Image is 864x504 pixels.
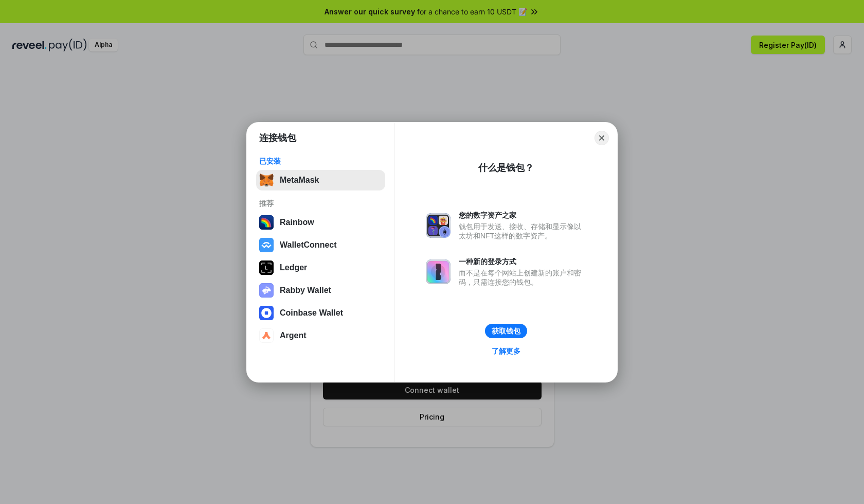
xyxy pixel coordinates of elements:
[426,213,451,238] img: svg+xml,%3Csvg%20xmlns%3D%22http%3A%2F%2Fwww.w3.org%2F2000%2Fsvg%22%20fill%3D%22none%22%20viewBox...
[259,199,382,208] div: 推荐
[256,212,385,233] button: Rainbow
[259,238,274,252] img: svg+xml,%3Csvg%20width%3D%2228%22%20height%3D%2228%22%20viewBox%3D%220%200%2028%2028%22%20fill%3D...
[459,222,586,240] div: 钱包用于发送、接收、存储和显示像以太坊和NFT这样的数字资产。
[259,157,382,166] div: 已安装
[595,131,609,145] button: Close
[280,308,343,318] div: Coinbase Wallet
[459,211,586,220] div: 您的数字资产之家
[426,259,451,284] img: svg+xml,%3Csvg%20xmlns%3D%22http%3A%2F%2Fwww.w3.org%2F2000%2Fsvg%22%20fill%3D%22none%22%20viewBox...
[280,218,314,227] div: Rainbow
[280,286,331,295] div: Rabby Wallet
[256,325,385,346] button: Argent
[280,176,319,185] div: MetaMask
[259,328,274,343] img: svg+xml,%3Csvg%20width%3D%2228%22%20height%3D%2228%22%20viewBox%3D%220%200%2028%2028%22%20fill%3D...
[259,306,274,320] img: svg+xml,%3Csvg%20width%3D%2228%22%20height%3D%2228%22%20viewBox%3D%220%200%2028%2028%22%20fill%3D...
[256,235,385,255] button: WalletConnect
[459,268,586,287] div: 而不是在每个网站上创建新的账户和密码，只需连接您的钱包。
[478,162,534,174] div: 什么是钱包？
[492,346,520,356] div: 了解更多
[256,170,385,190] button: MetaMask
[280,240,337,250] div: WalletConnect
[259,215,274,230] img: svg+xml,%3Csvg%20width%3D%22120%22%20height%3D%22120%22%20viewBox%3D%220%200%20120%20120%22%20fil...
[492,326,520,336] div: 获取钱包
[256,257,385,278] button: Ledger
[485,324,527,338] button: 获取钱包
[485,344,527,358] a: 了解更多
[259,173,274,187] img: svg+xml,%3Csvg%20fill%3D%22none%22%20height%3D%2233%22%20viewBox%3D%220%200%2035%2033%22%20width%...
[259,283,274,298] img: svg+xml,%3Csvg%20xmlns%3D%22http%3A%2F%2Fwww.w3.org%2F2000%2Fsvg%22%20fill%3D%22none%22%20viewBox...
[256,303,385,323] button: Coinbase Wallet
[280,263,307,272] div: Ledger
[459,257,586,266] div: 一种新的登录方式
[259,260,274,275] img: svg+xml,%3Csvg%20xmlns%3D%22http%3A%2F%2Fwww.w3.org%2F2000%2Fsvg%22%20width%3D%2228%22%20height%3...
[280,331,307,340] div: Argent
[259,132,296,144] h1: 连接钱包
[256,280,385,301] button: Rabby Wallet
